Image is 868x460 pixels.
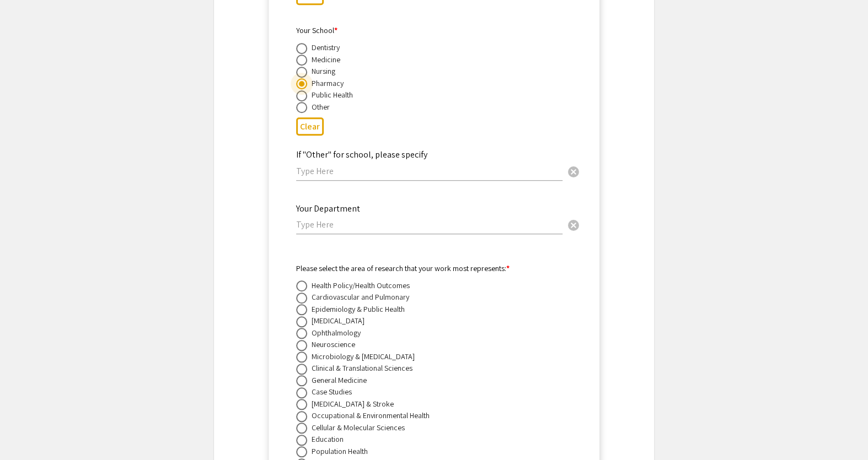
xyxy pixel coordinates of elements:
[562,160,585,182] button: Clear
[312,375,367,386] div: General Medicine
[312,386,352,397] div: Case Studies
[312,410,430,421] div: Occupational & Environmental Health
[567,219,580,232] span: cancel
[312,78,344,89] div: Pharmacy
[312,315,365,326] div: [MEDICAL_DATA]
[296,263,510,273] mat-label: Please select the area of research that your work most represents:
[312,434,344,445] div: Education
[312,291,409,302] div: Cardiovascular and Pulmonary
[312,54,340,65] div: Medicine
[312,66,335,77] div: Nursing
[312,89,353,100] div: Public Health
[296,165,562,177] input: Type Here
[312,422,405,433] div: Cellular & Molecular Sciences
[312,351,415,362] div: Microbiology & [MEDICAL_DATA]
[562,214,585,236] button: Clear
[312,339,355,350] div: Neuroscience
[296,117,324,136] button: Clear
[296,203,360,214] mat-label: Your Department
[296,25,337,35] mat-label: Your School
[567,165,580,178] span: cancel
[312,280,410,291] div: Health Policy/Health Outcomes
[8,410,47,452] iframe: Chat
[312,101,330,112] div: Other
[312,42,340,53] div: Dentistry
[312,304,405,315] div: Epidemiology & Public Health
[296,149,427,160] mat-label: If "Other" for school, please specify
[296,219,562,230] input: Type Here
[312,398,394,409] div: [MEDICAL_DATA] & Stroke
[312,446,368,457] div: Population Health
[312,362,412,374] div: Clinical & Translational Sciences
[312,327,361,338] div: Ophthalmology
